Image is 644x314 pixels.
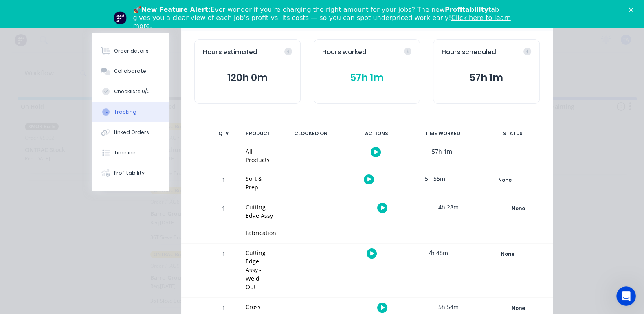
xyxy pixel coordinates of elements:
button: Collaborate [92,61,169,81]
b: New Feature Alert: [141,6,211,13]
button: None [489,303,548,314]
button: 57h 1m [322,70,411,86]
div: None [489,303,548,314]
div: None [476,175,534,185]
button: None [478,248,538,260]
div: Sort & Prep [246,174,263,191]
div: Close [629,7,637,12]
div: 1 [211,245,236,297]
button: Tracking [92,102,169,122]
span: Hours estimated [203,48,257,57]
img: Profile image for Team [114,11,127,24]
div: Tracking [114,108,136,116]
div: All Products [246,147,270,164]
div: 🚀 Ever wonder if you’re charging the right amount for your jobs? The new tab gives you a clear vi... [133,6,518,30]
div: 57h 1m [411,142,473,160]
div: Checklists 0/0 [114,88,150,95]
button: Linked Orders [92,122,169,143]
div: 1 [211,171,236,198]
button: Timeline [92,143,169,163]
div: CLOCKED ON [280,125,341,142]
div: 5h 55m [404,169,466,188]
button: 57h 1m [442,70,531,86]
div: PRODUCT [241,125,275,142]
button: None [475,174,535,186]
div: Linked Orders [114,129,149,136]
div: None [479,249,537,259]
iframe: Intercom live chat [616,286,636,306]
div: 1 [211,199,236,243]
button: None [489,203,548,214]
div: Cutting Edge Assy - Weld Out [246,248,266,291]
div: None [489,203,548,214]
div: ACTIONS [346,125,407,142]
button: Profitability [92,163,169,183]
button: 120h 0m [203,70,292,86]
b: Profitability [445,6,488,13]
div: Cutting Edge Assy - Fabrication [246,203,276,237]
button: Checklists 0/0 [92,81,169,102]
div: 4h 28m [418,198,479,216]
div: Profitability [114,169,145,177]
span: Hours scheduled [442,48,496,57]
div: Timeline [114,149,136,156]
div: Collaborate [114,68,146,75]
a: Click here to learn more. [133,14,511,30]
div: STATUS [478,125,547,142]
div: Order details [114,47,149,55]
div: 7h 48m [407,244,468,262]
div: QTY [211,125,236,142]
div: TIME WORKED [412,125,473,142]
span: Hours worked [322,48,367,57]
button: Order details [92,41,169,61]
